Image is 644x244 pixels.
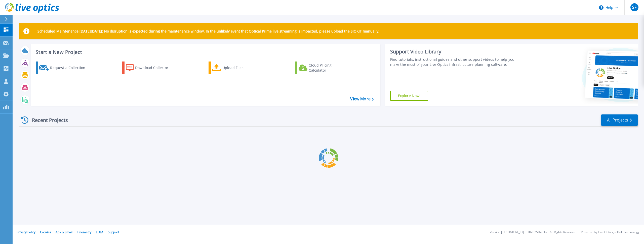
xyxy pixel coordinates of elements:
[108,230,119,234] a: Support
[581,231,639,234] li: Powered by Live Optics, a Dell Technology
[390,91,428,101] a: Explore Now!
[19,114,75,126] div: Recent Projects
[36,49,374,55] h3: Start a New Project
[390,57,521,67] div: Find tutorials, instructional guides and other support videos to help you make the most of your L...
[77,230,91,234] a: Telemetry
[96,230,103,234] a: EULA
[309,63,349,73] div: Cloud Pricing Calculator
[209,62,265,74] a: Upload Files
[528,231,576,234] li: © 2025 Dell Inc. All Rights Reserved
[135,63,175,73] div: Download Collector
[50,63,90,73] div: Request a Collection
[17,230,35,234] a: Privacy Policy
[390,48,521,55] div: Support Video Library
[56,230,72,234] a: Ads & Email
[490,231,524,234] li: Version: [TECHNICAL_ID]
[36,62,92,74] a: Request a Collection
[295,62,351,74] a: Cloud Pricing Calculator
[601,114,638,126] a: All Projects
[222,63,263,73] div: Upload Files
[122,62,178,74] a: Download Collector
[632,5,636,9] span: SF
[37,29,379,33] p: Scheduled Maintenance [DATE][DATE]: No disruption is expected during the maintenance window. In t...
[40,230,51,234] a: Cookies
[350,97,374,101] a: View More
